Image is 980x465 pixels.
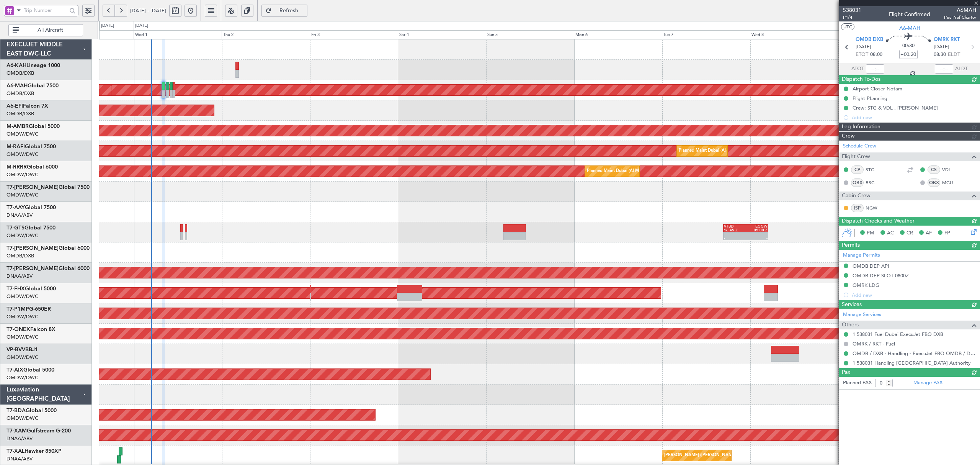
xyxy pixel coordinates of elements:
span: OMDB DXB [856,36,883,44]
span: 538031 [843,6,861,14]
a: OMDW/DWC [7,192,38,198]
span: 00:30 [902,42,915,50]
div: Wed 8 [750,30,838,39]
span: A6-MAH [899,24,920,32]
span: T7-[PERSON_NAME] [7,246,59,251]
a: OMDB/DXB [7,90,34,97]
span: T7-FHX [7,286,25,291]
a: OMDW/DWC [7,415,38,422]
a: DNAA/ABV [7,273,33,280]
a: A6-KAHLineage 1000 [7,63,60,68]
a: OMDW/DWC [7,313,38,320]
span: M-RAFI [7,144,25,149]
span: 08:30 [934,51,946,59]
a: T7-P1MPG-650ER [7,306,51,312]
span: P1/4 [843,14,861,21]
a: DNAA/ABV [7,455,33,462]
span: ATOT [851,65,864,73]
span: [DATE] [856,43,871,51]
a: T7-AAYGlobal 7500 [7,205,56,210]
span: T7-BDA [7,408,26,413]
span: A6-EFI [7,103,23,109]
a: T7-BDAGlobal 5000 [7,408,57,413]
span: M-AMBR [7,124,29,129]
div: [DATE] [135,23,148,29]
span: T7-[PERSON_NAME] [7,185,59,190]
a: M-AMBRGlobal 5000 [7,124,60,129]
a: OMDB/DXB [7,252,34,259]
span: A6-MAH [7,83,28,88]
a: DNAA/ABV [7,435,33,442]
a: A6-MAHGlobal 7500 [7,83,59,88]
div: [PERSON_NAME] ([PERSON_NAME] Intl) [664,450,745,461]
a: T7-GTSGlobal 7500 [7,225,56,231]
a: T7-FHXGlobal 5000 [7,286,56,291]
div: Thu 2 [222,30,310,39]
span: T7-P1MP [7,306,29,312]
span: T7-AIX [7,367,23,373]
span: OMRK RKT [934,36,960,44]
span: A6-KAH [7,63,26,68]
a: OMDW/DWC [7,374,38,381]
div: Wed 1 [134,30,222,39]
div: Sun 5 [486,30,574,39]
div: Fri 3 [310,30,398,39]
a: OMDB/DXB [7,110,34,117]
span: [DATE] [934,43,949,51]
input: Trip Number [24,5,67,16]
span: T7-ONEX [7,327,30,332]
div: Planned Maint Dubai (Al Maktoum Intl) [587,165,662,177]
a: T7-XAMGulfstream G-200 [7,428,71,434]
div: 05:00 Z [746,228,768,232]
span: Refresh [273,8,305,13]
div: VTBD [724,224,746,228]
span: T7-XAL [7,449,24,454]
span: [DATE] - [DATE] [130,7,166,14]
a: M-RRRRGlobal 6000 [7,164,58,170]
a: OMDB/DXB [7,70,34,77]
div: EGGW [746,224,768,228]
span: T7-XAM [7,428,27,434]
div: Planned Maint Dubai (Al Maktoum Intl) [679,145,754,157]
a: OMDW/DWC [7,151,38,158]
button: All Aircraft [8,24,83,36]
span: ELDT [948,51,960,59]
button: UTC [841,23,854,30]
a: T7-[PERSON_NAME]Global 6000 [7,266,90,271]
div: Flight Confirmed [889,10,930,18]
div: Thu 9 [838,30,926,39]
a: T7-ONEXFalcon 8X [7,327,56,332]
a: VP-BVVBBJ1 [7,347,38,352]
a: T7-[PERSON_NAME]Global 6000 [7,246,90,251]
a: OMDW/DWC [7,232,38,239]
a: T7-AIXGlobal 5000 [7,367,54,373]
span: M-RRRR [7,164,27,170]
span: A6MAH [944,6,976,14]
a: A6-EFIFalcon 7X [7,103,48,109]
span: All Aircraft [20,28,80,33]
span: ALDT [955,65,968,73]
span: Pos Pref Charter [944,14,976,21]
button: Refresh [261,5,307,17]
span: 08:00 [870,51,882,59]
span: ETOT [856,51,868,59]
a: OMDW/DWC [7,334,38,341]
span: VP-BVV [7,347,25,352]
a: T7-XALHawker 850XP [7,449,62,454]
a: OMDW/DWC [7,354,38,361]
span: T7-AAY [7,205,25,210]
a: OMDW/DWC [7,293,38,300]
div: [DATE] [101,23,114,29]
div: 16:45 Z [724,228,746,232]
div: Mon 6 [574,30,662,39]
a: T7-[PERSON_NAME]Global 7500 [7,185,90,190]
div: - [724,236,746,240]
a: OMDW/DWC [7,131,38,138]
div: Sat 4 [398,30,486,39]
a: M-RAFIGlobal 7500 [7,144,56,149]
a: OMDW/DWC [7,171,38,178]
div: Tue 7 [662,30,750,39]
div: - [746,236,768,240]
span: T7-GTS [7,225,24,231]
span: T7-[PERSON_NAME] [7,266,59,271]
